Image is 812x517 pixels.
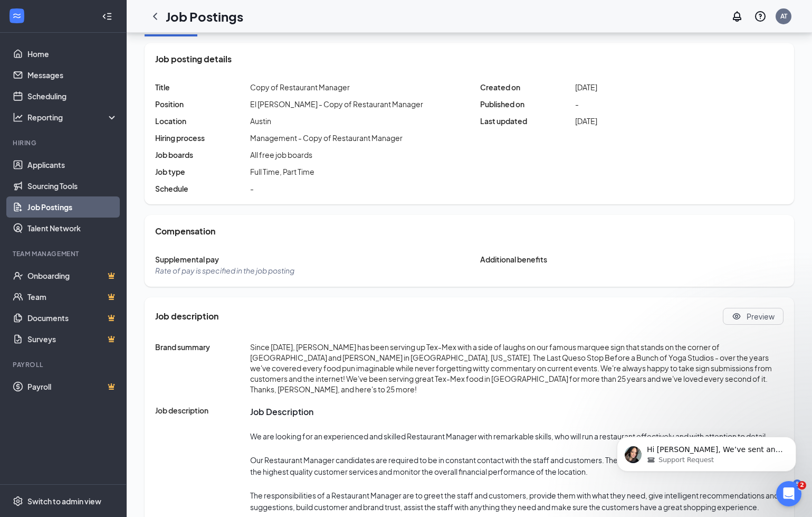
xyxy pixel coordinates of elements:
[250,342,784,394] span: Since [DATE], [PERSON_NAME] has been serving up Tex-Mex with a side of laughs on our famous marqu...
[27,175,118,196] a: Sourcing Tools
[747,311,775,322] span: Preview
[155,342,250,394] span: Brand summary
[149,10,161,23] svg: ChevronLeft
[27,376,118,397] a: PayrollCrown
[27,86,118,107] a: Scheduling
[250,149,312,160] span: All free job boards
[601,415,812,488] iframe: Intercom notifications message
[27,328,118,350] a: SurveysCrown
[102,11,112,22] svg: Collapse
[27,154,118,175] a: Applicants
[776,481,801,506] iframe: Intercom live chat
[250,166,314,177] span: Full Time, Part Time
[13,112,23,123] svg: Analysis
[798,481,806,490] span: 2
[155,133,250,143] span: Hiring process
[13,360,116,369] div: Payroll
[27,307,118,328] a: DocumentsCrown
[27,286,118,307] a: TeamCrown
[58,41,113,50] span: Support Request
[155,99,250,109] span: Position
[155,311,218,322] span: Job description
[780,12,787,21] div: AT
[155,149,250,160] span: Job boards
[27,43,118,64] a: Home
[155,82,250,92] span: Title
[250,406,313,417] strong: Job Description
[27,196,118,218] a: Job Postings
[27,496,101,506] div: Switch to admin view
[155,225,215,237] span: Compensation
[250,116,271,126] span: Austin
[12,11,22,21] svg: WorkstreamLogo
[166,7,243,25] h1: Job Postings
[155,116,250,126] span: Location
[46,31,182,239] span: Hi [PERSON_NAME], We’ve sent an order form to your email. Please review and sign it as soon as yo...
[27,112,118,123] div: Reporting
[480,99,575,109] span: Published on
[155,183,250,194] span: Schedule
[27,265,118,286] a: OnboardingCrown
[27,218,118,239] a: Talent Network
[13,496,23,506] svg: Settings
[155,266,294,275] span: Rate of pay is specified in the job posting
[250,133,403,143] div: Management - Copy of Restaurant Manager
[27,64,118,86] a: Messages
[754,10,767,23] svg: QuestionInfo
[723,308,784,325] button: Eye Preview
[155,254,250,265] span: Supplemental pay
[480,82,575,92] span: Created on
[155,53,232,65] span: Job posting details
[575,99,579,109] span: -
[732,312,741,321] svg: Eye
[575,82,597,92] span: [DATE]
[13,138,116,147] div: Hiring
[480,116,575,126] span: Last updated
[480,254,575,265] span: Additional benefits
[731,10,743,23] svg: Notifications
[250,183,254,194] span: -
[250,99,423,109] div: El [PERSON_NAME] - Copy of Restaurant Manager
[575,116,597,126] span: [DATE]
[13,249,116,258] div: Team Management
[250,82,350,92] span: Copy of Restaurant Manager
[155,166,250,177] span: Job type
